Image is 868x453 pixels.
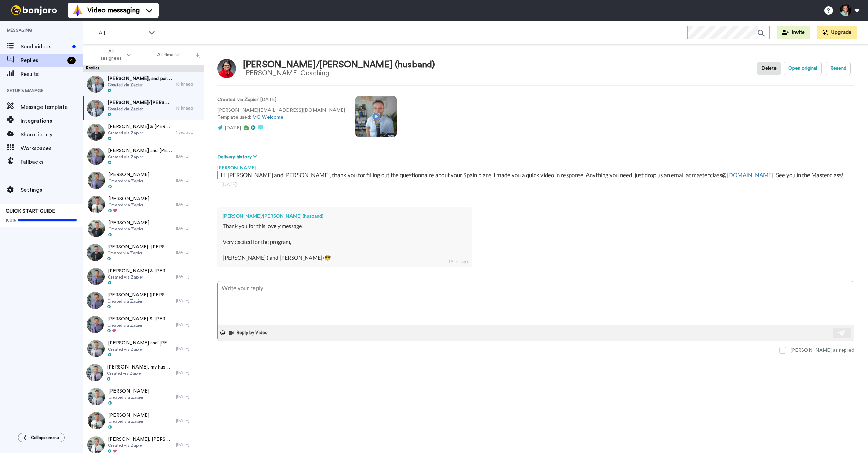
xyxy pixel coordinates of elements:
span: Created via Zapier [108,130,173,136]
img: 2ee1ddf5-1bd2-4457-9abd-17c42a6850f9-thumb.jpg [87,268,105,285]
span: All assignees [97,48,125,62]
div: [DATE] [221,181,850,188]
div: 18 hr ago [176,81,200,87]
span: [PERSON_NAME] [108,195,149,202]
div: 18 hr ago [448,258,468,265]
div: [DATE] [176,298,200,303]
span: Created via Zapier [108,347,173,352]
span: [PERSON_NAME] ([PERSON_NAME] and [PERSON_NAME]) [107,292,173,298]
span: Settings [21,186,83,194]
span: [PERSON_NAME] & [PERSON_NAME] [108,123,173,130]
img: d4529c58-71d0-4565-a29c-842a7d7b5695-thumb.jpg [88,388,105,405]
span: Created via Zapier [108,226,149,232]
span: Video messaging [87,5,140,15]
div: [DATE] [176,178,200,183]
div: [DATE] [176,274,200,279]
p: [PERSON_NAME][EMAIL_ADDRESS][DOMAIN_NAME] Template used: [217,107,345,121]
a: [PERSON_NAME]Created via Zapier[DATE] [83,192,204,216]
button: Invite [777,26,810,39]
span: Send videos [21,43,69,51]
span: [PERSON_NAME], and partner, [PERSON_NAME] [108,75,173,82]
span: Created via Zapier [107,371,173,376]
span: Created via Zapier [107,250,173,256]
span: Created via Zapier [108,274,173,280]
div: [PERSON_NAME]/[PERSON_NAME] (husband) [243,60,435,70]
a: [PERSON_NAME] and [PERSON_NAME]Created via Zapier[DATE] [83,144,204,168]
span: [PERSON_NAME] and [PERSON_NAME] [108,340,173,347]
img: export.svg [195,53,200,58]
a: [PERSON_NAME]Created via Zapier[DATE] [83,409,204,433]
button: Delete [757,62,781,75]
span: Collapse menu [31,435,59,440]
span: [PERSON_NAME]/[PERSON_NAME] (husband) [108,99,173,106]
img: 1f2140ff-3974-49f0-ba46-95add5af472b-thumb.jpg [87,124,105,141]
div: [DATE] [176,154,200,159]
span: [PERSON_NAME] and [PERSON_NAME] [108,147,173,154]
div: [DATE] [176,202,200,207]
span: Message template [21,103,83,111]
span: Share library [21,131,83,139]
img: 6b2902a7-d23a-40d0-a8ea-22e39d02a004-thumb.jpg [86,364,103,381]
span: Created via Zapier [108,419,149,424]
div: 4 [67,57,76,64]
span: Workspaces [21,144,83,152]
button: All assignees [84,45,144,65]
span: [PERSON_NAME] [108,388,149,395]
a: [PERSON_NAME], my husband [PERSON_NAME], and our two kids [PERSON_NAME] (age [DEMOGRAPHIC_DATA]) ... [83,361,204,385]
span: [PERSON_NAME], my husband [PERSON_NAME], and our two kids [PERSON_NAME] (age [DEMOGRAPHIC_DATA]) ... [107,364,173,371]
a: [PERSON_NAME] & [PERSON_NAME]Created via Zapier1 sec ago [83,120,204,144]
img: 35ef64f7-4513-4357-9900-52723d5dd9a4-thumb.jpg [87,76,104,93]
span: [PERSON_NAME] & [PERSON_NAME] [108,268,173,274]
div: [PERSON_NAME] Coaching [243,69,435,77]
a: [DOMAIN_NAME] [727,171,773,179]
span: 100% [6,217,16,223]
span: Results [21,70,83,78]
div: Thank you for this lovely message! Very excited for the program, [PERSON_NAME] ( and [PERSON_NAME])😎 [223,222,466,261]
span: Created via Zapier [108,106,173,112]
a: [PERSON_NAME], [PERSON_NAME] and [PERSON_NAME]Created via Zapier[DATE] [83,240,204,264]
span: Created via Zapier [108,202,149,208]
img: 2101aa5f-318e-4075-82e1-57f3f9e858cb-thumb.jpg [87,340,105,357]
a: [PERSON_NAME]Created via Zapier[DATE] [83,168,204,192]
div: [DATE] [176,346,200,351]
span: Created via Zapier [108,154,173,160]
span: Created via Zapier [107,322,173,328]
span: QUICK START GUIDE [6,209,55,214]
button: Reply by Video [228,328,270,338]
button: Upgrade [817,26,857,39]
button: Export all results that match these filters now. [193,50,202,60]
button: Collapse menu [18,433,65,442]
a: [PERSON_NAME] ([PERSON_NAME] and [PERSON_NAME])Created via Zapier[DATE] [83,288,204,313]
div: [PERSON_NAME] as replied [790,347,854,354]
div: [PERSON_NAME]/[PERSON_NAME] (husband) [223,213,466,219]
a: [PERSON_NAME]Created via Zapier[DATE] [83,385,204,409]
img: de3b1953-68f4-4d10-b2ee-f93dd7dd7bbb-thumb.jpg [87,100,104,117]
span: [PERSON_NAME] [108,171,149,178]
button: All time [144,49,193,61]
img: bj-logo-header-white.svg [8,5,60,15]
div: [PERSON_NAME] [217,161,854,171]
span: Created via Zapier [108,443,173,448]
span: [PERSON_NAME], [PERSON_NAME] and [PERSON_NAME] [107,244,173,250]
strong: Created via Zapier [217,97,259,102]
div: [DATE] [176,226,200,231]
div: 1 sec ago [176,129,200,135]
a: [PERSON_NAME] and [PERSON_NAME]Created via Zapier[DATE] [83,337,204,361]
button: Delivery history [217,153,259,161]
button: Open original [784,62,822,75]
p: : [DATE] [217,96,345,103]
span: [DATE] [224,126,241,131]
img: 61321bca-9026-479d-a2c2-185ada04ca36-thumb.jpg [88,172,105,189]
div: Replies [83,65,204,72]
span: Created via Zapier [107,298,173,304]
div: Hi [PERSON_NAME] and [PERSON_NAME], thank you for filling out the questionnaire about your Spain ... [221,171,853,179]
span: Replies [21,56,65,65]
img: 49710df9-edf9-4b26-9bab-b663121a7572-thumb.jpg [87,316,104,333]
div: [DATE] [176,370,200,375]
a: [PERSON_NAME], and partner, [PERSON_NAME]Created via Zapier18 hr ago [83,72,204,96]
div: [DATE] [176,418,200,423]
span: [PERSON_NAME], [PERSON_NAME] [108,436,173,443]
span: [PERSON_NAME] [108,412,149,419]
span: All [99,29,145,37]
